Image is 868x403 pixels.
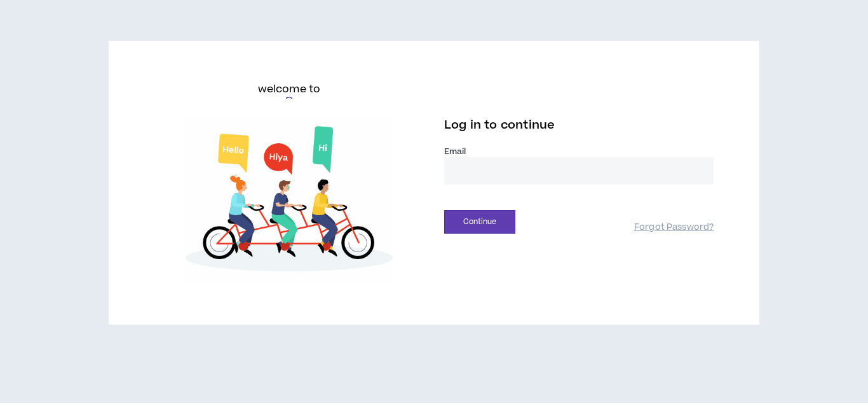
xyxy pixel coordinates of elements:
[444,117,555,133] span: Log in to continue
[258,81,321,97] h6: welcome to
[634,222,714,234] a: Forgot Password?
[444,210,515,234] button: Continue
[154,118,424,284] img: Welcome to Wripple
[444,146,714,157] label: Email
